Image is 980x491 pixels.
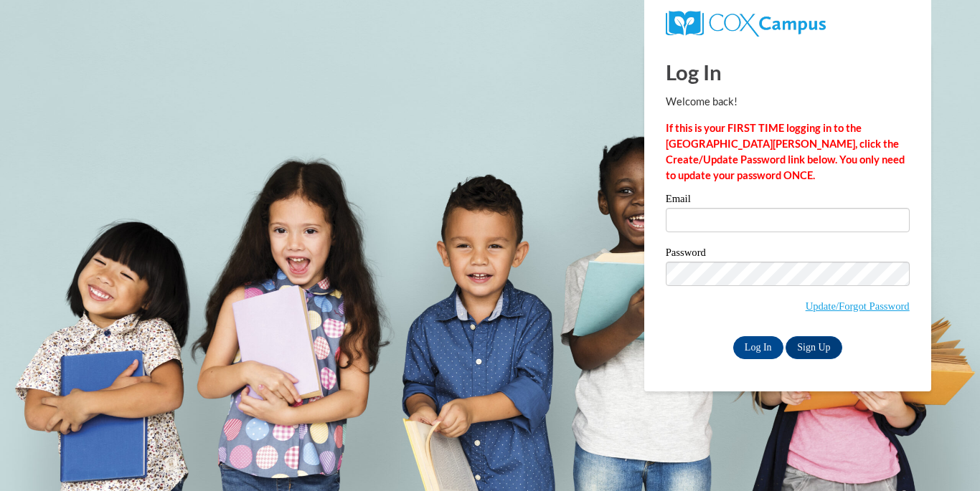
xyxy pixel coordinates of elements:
[666,57,910,87] h1: Log In
[733,336,783,359] input: Log In
[666,94,910,110] p: Welcome back!
[666,16,826,29] a: COX Campus
[666,11,826,37] img: COX Campus
[666,194,910,208] label: Email
[786,336,842,359] a: Sign Up
[666,122,905,181] strong: If this is your FIRST TIME logging in to the [GEOGRAPHIC_DATA][PERSON_NAME], click the Create/Upd...
[806,300,910,312] a: Update/Forgot Password
[666,247,910,262] label: Password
